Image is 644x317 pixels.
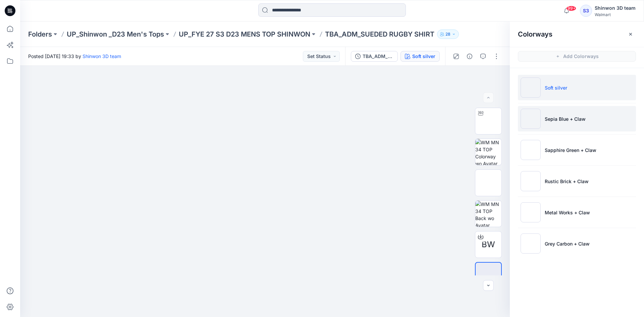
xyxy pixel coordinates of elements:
[595,12,636,17] div: Walmart
[521,140,541,160] img: Sapphire Green + Claw
[482,239,495,251] span: BW
[545,178,589,185] p: Rustic Brick + Claw
[83,53,121,59] a: Shinwon 3D team
[566,6,576,11] span: 99+
[545,84,567,91] p: Soft silver
[521,233,541,254] img: Grey Carbon + Claw
[28,30,52,39] a: Folders
[475,139,501,165] img: WM MN 34 TOP Colorway wo Avatar
[545,209,590,216] p: Metal Works + Claw
[595,4,636,12] div: Shinwon 3D team
[325,30,434,39] p: TBA_ADM_SUEDED RUGBY SHIRT
[521,109,541,129] img: Sepia Blue + Claw
[545,147,596,154] p: Sapphire Green + Claw
[351,51,398,62] button: TBA_ADM_SUEDED RUGBY SHIRT
[412,53,435,60] div: Soft silver
[475,201,501,227] img: WM MN 34 TOP Back wo Avatar
[545,240,590,247] p: Grey Carbon + Claw
[545,115,586,122] p: Sepia Blue + Claw
[437,30,459,39] button: 28
[464,51,475,62] button: Details
[518,30,552,38] h2: Colorways
[521,77,541,98] img: Soft silver
[521,202,541,222] img: Metal Works + Claw
[445,31,450,38] p: 28
[580,5,592,17] div: S3
[179,30,310,39] a: UP_FYE 27 S3 D23 MENS TOP SHINWON
[400,51,440,62] button: Soft silver
[28,53,121,60] span: Posted [DATE] 19:33 by
[67,30,164,39] a: UP_Shinwon _D23 Men's Tops
[363,53,393,60] div: TBA_ADM_SUEDED RUGBY SHIRT
[521,171,541,191] img: Rustic Brick + Claw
